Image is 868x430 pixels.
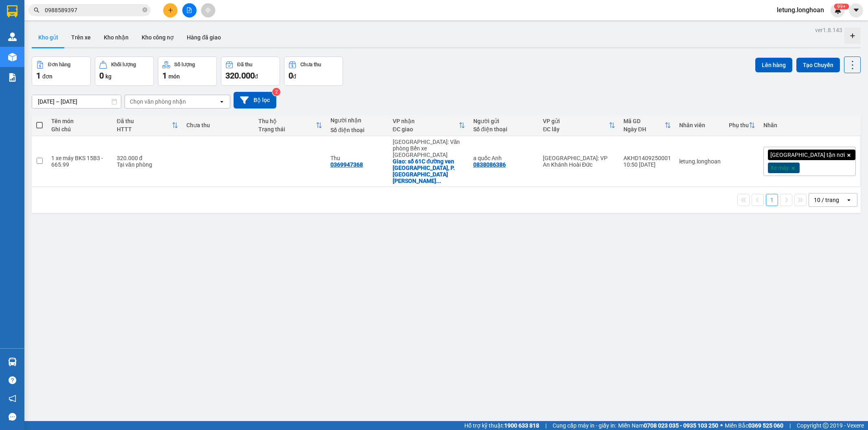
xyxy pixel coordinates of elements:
div: VP gửi [543,118,609,124]
button: Kho gửi [32,28,65,47]
span: Miền Bắc [725,421,783,430]
div: Tên món [51,118,109,124]
span: | [545,421,547,430]
th: Toggle SortBy [619,115,675,136]
div: Người nhận [330,117,385,124]
div: Đã thu [117,118,172,124]
div: AKHD1409250001 [623,155,671,161]
span: Miền Nam [618,421,718,430]
span: notification [9,395,16,402]
span: plus [168,7,173,13]
strong: 0708 023 035 - 0935 103 250 [644,422,718,429]
button: Chưa thu0đ [284,56,343,86]
div: 10 / trang [814,196,839,204]
span: món [168,73,180,80]
div: Chưa thu [186,122,250,128]
svg: open [846,197,852,203]
div: Phụ thu [729,122,749,128]
div: 1 xe máy BKS 15B3 - 665.99 [51,155,109,168]
div: 0838086386 [473,161,506,168]
span: 0 [99,71,104,80]
button: 1 [766,194,778,206]
th: Toggle SortBy [389,115,469,136]
div: Thu hộ [258,118,316,124]
div: ĐC lấy [543,126,609,132]
span: message [9,413,16,421]
div: Khối lượng [111,62,136,67]
span: aim [205,7,211,13]
th: Toggle SortBy [725,115,759,136]
div: [GEOGRAPHIC_DATA]: VP An Khánh Hoài Đức [543,155,615,168]
div: Tạo kho hàng mới [844,28,861,44]
div: Trạng thái [258,126,316,132]
div: Mã GD [623,118,665,124]
div: [GEOGRAPHIC_DATA]: Văn phòng Bến xe [GEOGRAPHIC_DATA] [393,139,465,158]
span: 0 [289,71,293,80]
div: a quốc Anh [473,155,535,161]
button: aim [201,3,215,17]
span: file-add [186,7,192,13]
button: Kho nhận [97,28,135,47]
div: Nhân viên [679,122,721,128]
div: VP nhận [393,118,459,124]
span: đ [255,73,258,80]
span: question-circle [9,376,16,384]
div: letung.longhoan [679,158,721,165]
button: plus [163,3,177,17]
div: HTTT [117,126,172,132]
div: Đơn hàng [48,62,70,67]
span: đ [293,73,296,80]
span: ⚪️ [720,424,723,427]
button: Bộ lọc [234,92,276,109]
div: Số điện thoại [330,127,385,133]
sup: 424 [834,4,849,9]
button: file-add [182,3,197,17]
div: 10:50 [DATE] [623,161,671,168]
span: ... [436,178,441,184]
svg: open [219,98,225,105]
img: logo-vxr [7,5,17,17]
strong: 0369 525 060 [748,422,783,429]
div: Đã thu [237,62,252,67]
div: Ghi chú [51,126,109,132]
button: Kho công nợ [135,28,180,47]
div: Tại văn phòng [117,161,178,168]
span: Xe máy [770,164,789,172]
div: 0369947368 [330,161,363,168]
span: đơn [42,73,52,80]
span: Cung cấp máy in - giấy in: [553,421,616,430]
button: Khối lượng0kg [95,56,154,86]
div: Giao: số 61C đường ven hồ lâm tường, P. Hồ nam, Q. Lê Chân Hải Phòng [393,158,465,184]
div: Chọn văn phòng nhận [130,98,186,106]
img: icon-new-feature [834,7,842,14]
button: Đã thu320.000đ [221,56,280,86]
strong: 1900 633 818 [504,422,539,429]
button: Đơn hàng1đơn [32,56,91,86]
div: Ngày ĐH [623,126,665,132]
sup: 2 [272,88,280,96]
div: Số lượng [174,62,195,67]
div: Nhãn [763,122,856,128]
span: [GEOGRAPHIC_DATA] tận nơi [770,151,845,159]
span: Hỗ trợ kỹ thuật: [464,421,539,430]
div: Số điện thoại [473,126,535,132]
span: letung.longhoan [770,5,831,15]
div: ver 1.8.143 [815,26,842,35]
span: search [34,7,39,13]
img: warehouse-icon [8,358,17,366]
th: Toggle SortBy [113,115,182,136]
span: 1 [162,71,167,80]
div: Thu [330,155,385,161]
button: Số lượng1món [158,56,217,86]
span: | [789,421,791,430]
img: warehouse-icon [8,53,17,61]
img: warehouse-icon [8,33,17,41]
th: Toggle SortBy [539,115,619,136]
div: 320.000 đ [117,155,178,161]
button: Trên xe [65,28,97,47]
input: Select a date range. [32,95,121,108]
div: Người gửi [473,118,535,124]
span: 320.000 [225,71,255,80]
button: caret-down [849,3,863,17]
img: solution-icon [8,73,17,82]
